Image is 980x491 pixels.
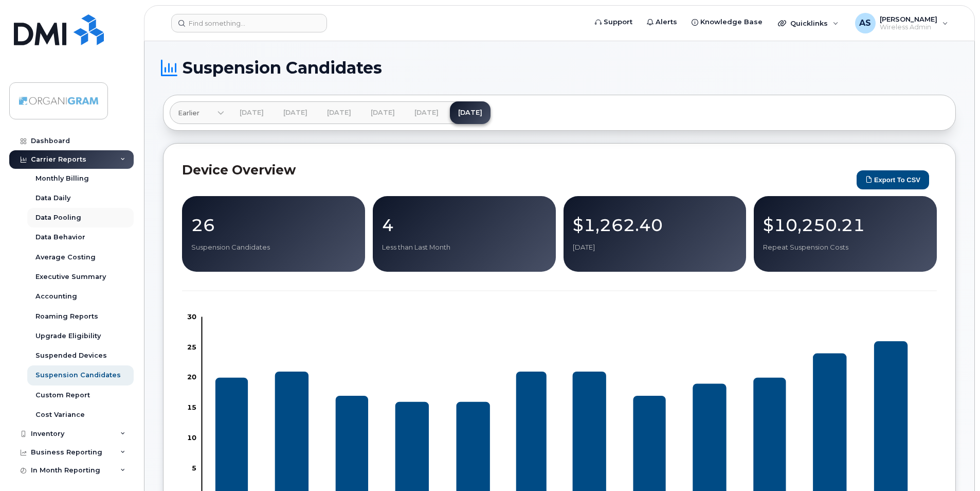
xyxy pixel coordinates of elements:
a: Earlier [170,101,224,124]
a: [DATE] [450,101,491,124]
p: Suspension Candidates [191,243,356,252]
tspan: 25 [187,343,196,351]
a: [DATE] [231,101,272,124]
button: Export to CSV [857,170,929,189]
a: [DATE] [362,101,403,124]
a: [DATE] [319,101,359,124]
p: Less than Last Month [382,243,547,252]
a: [DATE] [406,101,447,124]
tspan: 5 [192,464,196,472]
p: 4 [382,216,547,234]
span: Earlier [178,108,199,118]
span: Suspension Candidates [183,60,382,76]
p: Repeat Suspension Costs [763,243,928,252]
tspan: 20 [187,373,196,381]
tspan: 30 [187,312,196,321]
p: $1,262.40 [573,216,737,234]
tspan: 15 [187,403,196,411]
a: [DATE] [275,101,316,124]
h2: Device Overview [182,162,851,178]
p: [DATE] [573,243,737,252]
p: 26 [191,216,356,234]
tspan: 10 [187,433,196,442]
p: $10,250.21 [763,216,928,234]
